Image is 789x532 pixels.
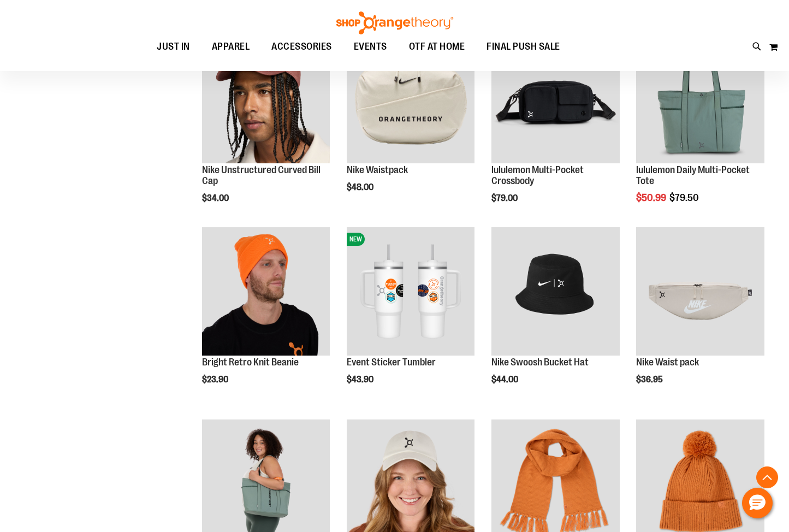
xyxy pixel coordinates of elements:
[636,375,665,385] span: $36.95
[491,357,589,368] a: Nike Swoosh Bucket Hat
[409,34,465,59] span: OTF AT HOME
[491,375,520,385] span: $44.00
[486,222,625,412] div: product
[742,488,773,518] button: Hello, have a question? Let’s chat.
[347,227,475,357] a: OTF 40 oz. Sticker TumblerNEW
[631,222,770,412] div: product
[197,29,336,230] div: product
[347,35,475,163] img: Nike Waistpack
[202,357,299,368] a: Bright Retro Knit Beanie
[347,233,365,246] span: NEW
[201,34,261,60] a: APPAREL
[347,227,475,356] img: OTF 40 oz. Sticker Tumbler
[491,193,519,203] span: $79.00
[491,164,584,186] a: lululemon Multi-Pocket Crossbody
[631,29,770,230] div: product
[202,35,330,163] img: Nike Unstructured Curved Bill Cap
[636,227,764,356] img: Main view of 2024 Convention Nike Waistpack
[212,34,250,59] span: APPAREL
[202,193,230,203] span: $34.00
[347,182,375,192] span: $48.00
[669,192,701,203] span: $79.50
[347,375,375,385] span: $43.90
[491,35,620,165] a: lululemon Multi-Pocket Crossbody
[341,222,480,412] div: product
[636,35,764,165] a: lululemon Daily Multi-Pocket ToteSALE
[202,375,230,385] span: $23.90
[335,11,455,34] img: Shop Orangetheory
[341,29,480,220] div: product
[491,227,620,356] img: Main view of 2024 October Nike Swoosh Bucket Hat
[756,466,778,488] button: Back To Top
[347,164,408,175] a: Nike Waistpack
[487,34,560,59] span: FINAL PUSH SALE
[636,164,750,186] a: lululemon Daily Multi-Pocket Tote
[398,34,476,60] a: OTF AT HOME
[202,164,321,186] a: Nike Unstructured Curved Bill Cap
[491,227,620,357] a: Main view of 2024 October Nike Swoosh Bucket Hat
[146,34,201,60] a: JUST IN
[157,34,190,59] span: JUST IN
[347,35,475,165] a: Nike Waistpack
[636,227,764,357] a: Main view of 2024 Convention Nike Waistpack
[476,34,571,60] a: FINAL PUSH SALE
[347,357,436,368] a: Event Sticker Tumbler
[491,35,620,163] img: lululemon Multi-Pocket Crossbody
[343,34,398,60] a: EVENTS
[202,35,330,165] a: Nike Unstructured Curved Bill Cap
[486,29,625,230] div: product
[197,222,336,412] div: product
[260,34,343,59] a: ACCESSORIES
[636,35,764,163] img: lululemon Daily Multi-Pocket Tote
[271,34,332,59] span: ACCESSORIES
[636,357,699,368] a: Nike Waist pack
[202,227,330,356] img: Bright Retro Knit Beanie
[354,34,387,59] span: EVENTS
[636,192,668,203] span: $50.99
[202,227,330,357] a: Bright Retro Knit Beanie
